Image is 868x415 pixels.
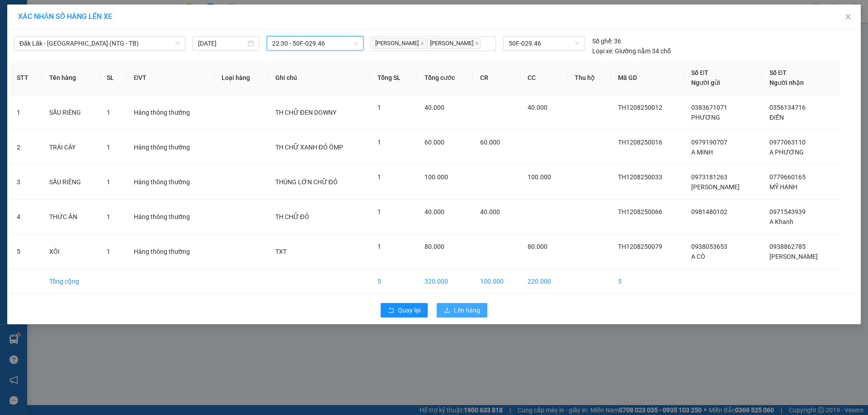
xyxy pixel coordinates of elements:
[691,139,727,146] span: 0979190707
[509,37,579,50] span: 50F-029.46
[691,243,727,250] span: 0938053653
[398,305,420,315] span: Quay lại
[567,61,611,95] th: Thu hộ
[370,61,417,95] th: Tổng SL
[275,109,336,116] span: TH CHỮ ĐEN DOWNY
[611,61,684,95] th: Mã GD
[611,269,684,294] td: 5
[42,234,99,269] td: XÔI
[691,208,727,215] span: 0981480102
[272,37,358,50] span: 22:30 - 50F-029.46
[9,200,42,234] td: 4
[618,173,662,181] span: TH1208250033
[769,253,818,260] span: [PERSON_NAME]
[127,234,214,269] td: Hàng thông thường
[475,41,479,46] span: close
[454,305,480,315] span: Lên hàng
[769,183,797,191] span: MỸ HẠNH
[691,104,727,111] span: 0383671071
[19,37,180,50] span: Đăk Lăk - Sài Gòn (NTG - TB)
[473,61,520,95] th: CR
[127,165,214,200] td: Hàng thông thường
[9,61,42,95] th: STT
[691,114,720,121] span: PHƯƠNG
[9,130,42,165] td: 2
[769,243,806,250] span: 0938862785
[417,269,473,294] td: 320.000
[420,41,425,46] span: close
[9,95,42,130] td: 1
[107,248,110,255] span: 1
[427,38,481,49] span: [PERSON_NAME]
[9,165,42,200] td: 3
[691,173,727,181] span: 0973181263
[377,104,381,111] span: 1
[618,243,662,250] span: TH1208250079
[377,139,381,146] span: 1
[425,208,444,215] span: 40.000
[417,61,473,95] th: Tổng cước
[520,61,568,95] th: CC
[528,173,551,181] span: 100.000
[691,183,740,191] span: [PERSON_NAME]
[444,307,450,314] span: upload
[691,69,708,76] span: Số ĐT
[769,79,804,86] span: Người nhận
[268,61,371,95] th: Ghi chú
[127,61,214,95] th: ĐVT
[107,213,110,220] span: 1
[473,269,520,294] td: 100.000
[370,269,417,294] td: 5
[388,307,394,314] span: rollback
[769,208,806,215] span: 0971543939
[127,200,214,234] td: Hàng thông thường
[528,104,547,111] span: 40.000
[425,173,448,181] span: 100.000
[198,38,246,48] input: 12/08/2025
[618,139,662,146] span: TH1208250016
[275,248,287,255] span: TXT
[377,208,381,215] span: 1
[275,213,309,220] span: TH CHỮ ĐỎ
[42,130,99,165] td: TRÁI CÂY
[520,269,568,294] td: 220.000
[691,253,705,260] span: A CÒ
[769,104,806,111] span: 0356134716
[592,46,671,56] div: Giường nằm 34 chỗ
[42,61,99,95] th: Tên hàng
[425,243,444,250] span: 80.000
[528,243,547,250] span: 80.000
[592,36,613,46] span: Số ghế:
[214,61,268,95] th: Loại hàng
[480,208,500,215] span: 40.000
[275,144,343,151] span: TH CHỮ XANH ĐỎ ÔMP
[691,79,720,86] span: Người gửi
[18,12,112,21] span: XÁC NHẬN SỐ HÀNG LÊN XE
[9,234,42,269] td: 5
[480,139,500,146] span: 60.000
[107,109,110,116] span: 1
[769,114,784,121] span: ĐIỀN
[42,269,99,294] td: Tổng cộng
[835,5,861,30] button: Close
[127,95,214,130] td: Hàng thông thường
[377,243,381,250] span: 1
[275,178,338,186] span: THÙNG LỚN CHỮ ĐỎ
[425,139,444,146] span: 60.000
[769,149,804,156] span: A PHƯƠNG
[42,165,99,200] td: SẦU RIÊNG
[42,200,99,234] td: THỨC ĂN
[618,104,662,111] span: TH1208250012
[99,61,127,95] th: SL
[437,303,487,317] button: uploadLên hàng
[107,178,110,186] span: 1
[381,303,428,317] button: rollbackQuay lại
[769,218,793,225] span: A Khanh
[691,149,713,156] span: A MINH
[769,69,787,76] span: Số ĐT
[377,173,381,181] span: 1
[844,13,852,20] span: close
[592,36,621,46] div: 36
[425,104,444,111] span: 40.000
[127,130,214,165] td: Hàng thông thường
